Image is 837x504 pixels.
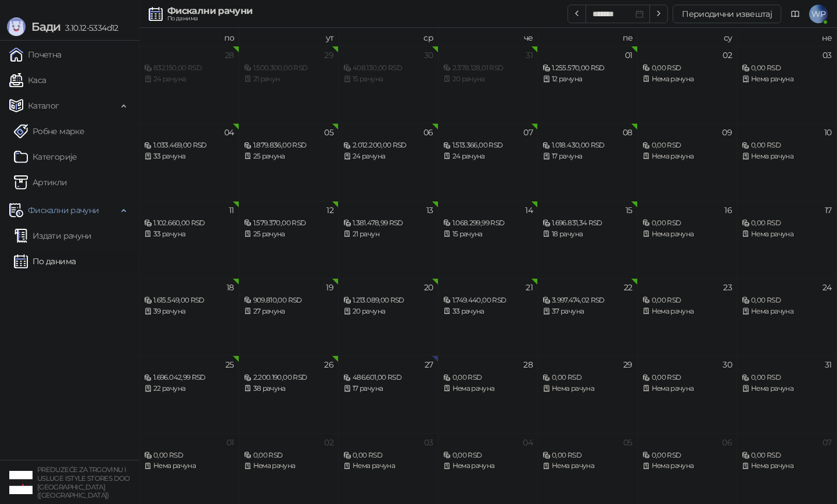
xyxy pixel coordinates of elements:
div: 1.513.366,00 RSD [443,140,533,151]
div: Нема рачуна [543,460,633,471]
div: Нема рачуна [244,460,334,471]
div: 1.879.836,00 RSD [244,140,334,151]
div: Нема рачуна [742,460,832,471]
td: 2025-08-01 [538,46,638,123]
div: 15 рачуна [443,229,533,240]
div: 0,00 RSD [642,295,732,306]
th: ср [339,28,439,46]
div: 1.500.300,00 RSD [244,63,334,74]
div: Нема рачуна [443,383,533,394]
div: 0,00 RSD [642,140,732,151]
div: 33 рачуна [144,229,234,240]
td: 2025-08-15 [538,201,638,278]
div: 24 рачуна [144,74,234,85]
td: 2025-08-09 [638,123,738,200]
td: 2025-08-31 [737,355,837,433]
div: 1.213.089,00 RSD [343,295,433,306]
span: Фискални рачуни [28,199,99,222]
div: 21 рачун [343,229,433,240]
div: 21 рачун [244,74,334,85]
div: 09 [722,128,732,136]
div: 1.696.831,34 RSD [543,218,633,229]
div: 01 [227,438,234,447]
div: 1.255.570,00 RSD [543,63,633,74]
div: 22 рачуна [144,383,234,394]
div: 18 рачуна [543,229,633,240]
div: Нема рачуна [443,460,533,471]
th: че [439,28,538,46]
div: 2.200.190,00 RSD [244,372,334,383]
td: 2025-08-08 [538,123,638,200]
div: 11 [229,206,234,214]
td: 2025-08-30 [638,355,738,433]
div: 20 [424,283,433,291]
td: 2025-08-14 [439,201,538,278]
div: 03 [424,438,433,447]
div: 17 рачуна [543,151,633,162]
div: 25 рачуна [244,151,334,162]
td: 2025-08-21 [439,278,538,355]
div: 04 [224,128,234,136]
div: 0,00 RSD [742,372,832,383]
div: 1.579.370,00 RSD [244,218,334,229]
div: Нема рачуна [642,229,732,240]
div: 31 [526,51,533,59]
div: 486.601,00 RSD [343,372,433,383]
div: Нема рачуна [742,151,832,162]
div: 21 [526,283,533,291]
div: 22 [624,283,633,291]
div: 17 [825,206,832,214]
small: PREDUZEĆE ZA TRGOVINU I USLUGE ISTYLE STORES DOO [GEOGRAPHIC_DATA] ([GEOGRAPHIC_DATA]) [37,466,130,499]
div: 38 рачуна [244,383,334,394]
div: Нема рачуна [642,74,732,85]
div: 03 [822,51,832,59]
div: 0,00 RSD [543,372,633,383]
div: Нема рачуна [343,460,433,471]
div: 27 [425,361,433,369]
div: 33 рачуна [144,151,234,162]
div: 832.150,00 RSD [144,63,234,74]
td: 2025-07-28 [139,46,239,123]
th: су [638,28,738,46]
div: 12 [326,206,333,214]
a: По данима [14,250,76,273]
div: 14 [525,206,533,214]
div: 24 рачуна [443,151,533,162]
div: Нема рачуна [642,306,732,317]
a: Категорије [14,145,77,168]
div: Нема рачуна [742,74,832,85]
div: 39 рачуна [144,306,234,317]
td: 2025-08-20 [339,278,439,355]
td: 2025-08-10 [737,123,837,200]
td: 2025-08-26 [239,355,339,433]
div: 08 [623,128,633,136]
div: 05 [623,438,633,447]
div: 13 [426,206,433,214]
div: Нема рачуна [642,460,732,471]
div: 24 рачуна [343,151,433,162]
div: 1.696.042,99 RSD [144,372,234,383]
td: 2025-07-29 [239,46,339,123]
div: 02 [324,438,333,447]
div: 0,00 RSD [343,450,433,461]
td: 2025-08-25 [139,355,239,433]
td: 2025-07-30 [339,46,439,123]
div: 01 [625,51,633,59]
div: 15 рачуна [343,74,433,85]
th: не [737,28,837,46]
div: 33 рачуна [443,306,533,317]
div: 0,00 RSD [642,372,732,383]
div: 27 рачуна [244,306,334,317]
div: Нема рачуна [642,151,732,162]
td: 2025-08-28 [439,355,538,433]
div: 24 [822,283,832,291]
td: 2025-08-19 [239,278,339,355]
div: 0,00 RSD [443,450,533,461]
a: Робне марке [14,120,84,143]
img: Logo [7,17,26,36]
span: 3.10.12-5334d12 [60,23,118,33]
div: 17 рачуна [343,383,433,394]
div: 16 [724,206,732,214]
td: 2025-08-13 [339,201,439,278]
div: 30 [424,51,433,59]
